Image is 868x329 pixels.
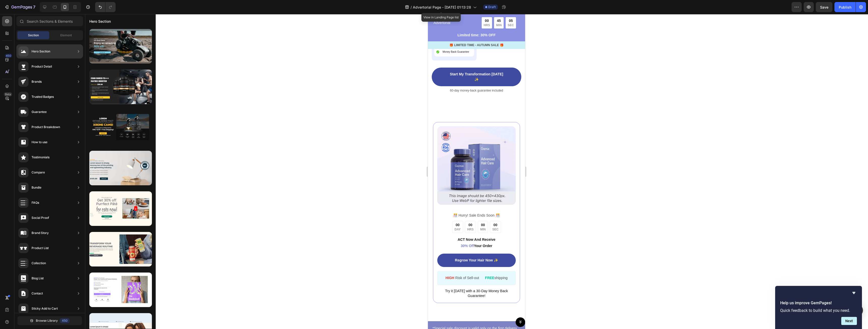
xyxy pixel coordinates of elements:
div: Brand Story [32,230,49,235]
div: Help us improve GemPages! [780,290,857,325]
div: Publish [839,5,851,10]
input: Search Sections & Elements [16,16,83,26]
span: Draft [488,5,496,9]
span: Browse Library [36,318,58,323]
div: Product Detail [32,64,52,69]
div: Bundle [32,185,41,190]
div: Collection [32,261,46,266]
div: Brands [32,79,42,84]
button: Hide survey [851,290,857,296]
span: / [411,5,412,10]
div: Product Breakdown [32,125,60,130]
span: Save [820,5,828,9]
button: 7 [2,2,38,12]
div: Sticky Add to Cart [32,306,58,311]
div: Hero Section [32,49,50,54]
div: Blog List [32,276,44,281]
div: 450 [5,54,12,58]
iframe: Design area [428,14,525,329]
div: Product List [32,246,49,251]
div: 450 [60,318,70,323]
button: Publish [834,2,856,12]
button: Browse Library450 [17,316,82,325]
div: Beta [4,92,12,96]
button: Save [816,2,832,12]
div: Testimonials [32,155,49,160]
div: Trusted Badges [32,94,54,99]
div: Social Proof [32,215,49,220]
span: Element [60,33,72,38]
div: Contact [32,291,43,296]
div: FAQs [32,200,39,205]
p: 7 [33,4,35,10]
h2: Help us improve GemPages! [780,300,857,306]
div: How to use [32,140,47,145]
button: Next question [841,317,857,325]
div: Guarantee [32,109,47,114]
span: Section [28,33,39,38]
div: Undo/Redo [95,2,116,12]
span: Advertorial Page - [DATE] 01:13:28 [413,5,471,10]
p: Quick feedback to build what you need. [780,308,857,313]
div: Compare [32,170,45,175]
